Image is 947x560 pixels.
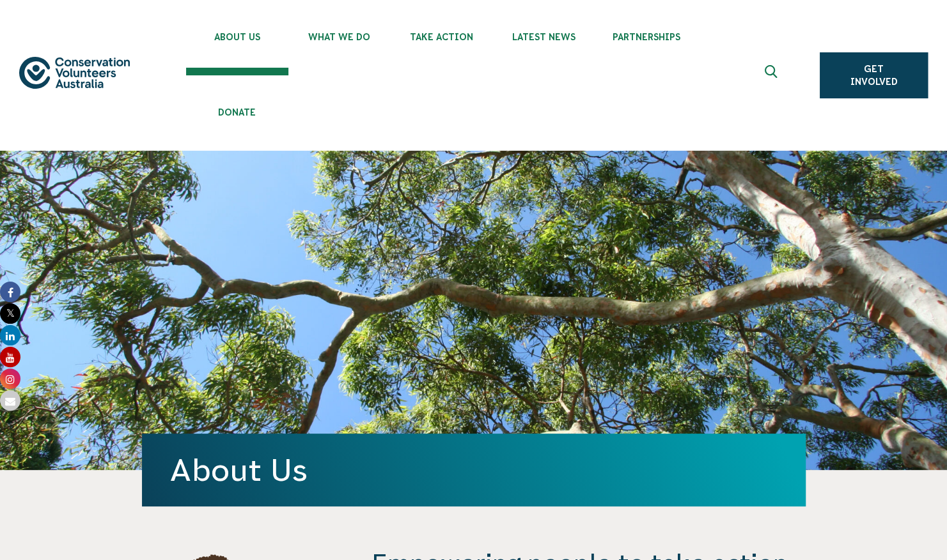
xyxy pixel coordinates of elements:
[186,32,288,42] span: About Us
[820,52,928,98] a: Get Involved
[493,32,595,42] span: Latest News
[186,107,288,117] span: Donate
[288,32,391,42] span: What We Do
[391,32,493,42] span: Take Action
[170,453,778,487] h1: About Us
[757,60,788,91] button: Expand search box Close search box
[765,65,781,86] span: Expand search box
[19,57,130,89] img: logo.svg
[595,32,698,42] span: Partnerships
